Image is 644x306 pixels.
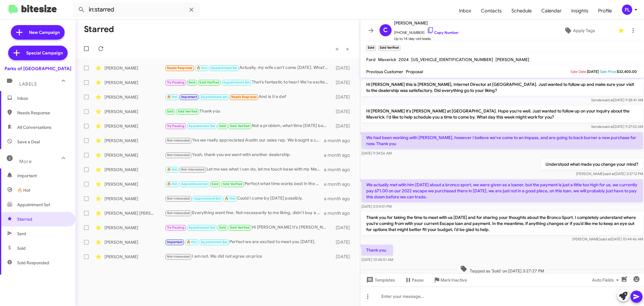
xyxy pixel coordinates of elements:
span: Up to 14-day-old leads [394,36,459,42]
div: [DATE] [331,109,355,115]
span: 🔥 Hot [167,182,177,186]
div: I am not. We did not agree on price [165,253,331,260]
div: Yeah, thank you we went with another dealership [165,151,324,158]
div: [DATE] [331,254,355,260]
div: [PERSON_NAME] [104,225,165,231]
span: Sold Verified [199,80,219,84]
div: And is it a def [165,93,331,100]
p: Hi [PERSON_NAME] it's [PERSON_NAME] at [GEOGRAPHIC_DATA]. Hope you're well. Just wanted to follow... [361,106,643,122]
span: Save a Deal [17,139,40,145]
span: [DATE] 9:34:56 AM [361,151,392,155]
p: Hi [PERSON_NAME] this is [PERSON_NAME], Internet Director at [GEOGRAPHIC_DATA]. Just wanted to fo... [361,79,643,96]
span: Tagged as 'Sold' on [DATE] 3:27:27 PM [458,265,546,274]
a: New Campaign [11,25,65,40]
div: [DATE] [331,94,355,100]
span: Appointment Set [211,66,237,70]
span: 🔥 Hot [167,168,177,171]
div: Thank you [165,108,331,115]
button: Templates [360,275,400,285]
a: Insights [566,2,593,20]
span: Not-Interested [181,168,204,171]
div: Yes we really appreciated Austin our sales rep. We bought a car elsewhere however due to a better... [165,137,324,144]
div: [PERSON_NAME] [104,94,165,100]
span: Sold [17,245,26,251]
span: Sold Verified [230,226,250,229]
div: [PERSON_NAME] [104,167,165,173]
span: Important [167,240,183,244]
span: Sold Verified [178,109,198,113]
div: [PERSON_NAME] [104,109,165,115]
div: Perfect we are excited to meet you [DATE]. [165,239,331,246]
div: [DATE] [331,239,355,245]
div: a month ago [324,210,355,216]
button: Previous [332,43,342,55]
span: Sold [219,124,226,128]
span: Templates [365,275,395,285]
div: [PERSON_NAME] [104,80,165,86]
span: Sold [188,80,195,84]
p: Understood what made you change your mind? [540,159,643,170]
span: Labels [19,81,37,87]
div: [PERSON_NAME] [PERSON_NAME] [104,210,165,216]
span: Needs Response [167,66,193,70]
a: Copy Number [427,30,459,35]
div: [DATE] [331,80,355,86]
span: [DATE] [587,69,599,74]
span: Auto Fields [592,275,621,285]
span: Appointment Set [188,124,215,128]
span: Not-Interested [167,255,190,259]
span: Sold Verified [230,124,250,128]
button: Auto Fields [587,275,626,285]
nav: Page navigation example [332,43,353,55]
button: Mark Inactive [428,275,472,285]
span: Maverick [378,57,396,62]
a: Contacts [476,2,507,20]
div: PL [622,5,632,15]
span: Appointment Set [188,226,215,229]
span: Sale Date: [571,69,587,74]
span: Mark Inactive [441,275,467,285]
div: [DATE] [331,225,355,231]
span: Sender [DATE] 9:27:52 AM [591,124,643,129]
span: Appointment set [201,95,227,99]
div: [PERSON_NAME] [104,152,165,158]
div: a month ago [324,167,355,173]
span: Sender [DATE] 9:28:41 AM [591,98,643,102]
span: Appointment Set [181,182,208,186]
span: Schedule [507,2,537,20]
span: Not-Interested [167,197,190,200]
button: Pause [400,275,428,285]
div: Could I come by [DATE] possibly. [165,195,324,202]
span: Starred [17,216,32,222]
p: Thank you for taking the time to meet with us [DATE] and for sharing your thoughts about the Bron... [361,212,643,235]
span: Sold [219,226,226,229]
span: New Campaign [29,29,60,35]
p: We actually met with him [DATE] about a bronco sport, we were given as a loaner, but the payment ... [361,179,643,202]
div: [PERSON_NAME] [104,196,165,202]
span: [PERSON_NAME] [394,19,459,27]
div: Everything went fine. Not necessarily to me liking, didn't buy a car. 😊 [165,210,324,216]
span: Sold Responded [17,260,49,266]
div: Hi [PERSON_NAME] it's [PERSON_NAME] at [GEOGRAPHIC_DATA]. [DATE] savings are here! Get 0 payments... [165,224,331,231]
div: a month ago [324,138,355,144]
span: Sold [167,109,174,113]
span: Previous Customer [366,69,403,74]
span: Important [181,95,197,99]
span: Special Campaign [26,50,63,56]
button: Apply Tags [543,25,615,36]
span: Not-Interested [167,153,190,157]
div: a month ago [324,196,355,202]
span: [PHONE_NUMBER] [394,27,459,36]
span: » [346,45,349,53]
div: a month ago [324,152,355,158]
span: Appointment Set [201,240,227,244]
span: Needs Response [231,95,257,99]
span: Historic [17,274,32,280]
a: Profile [593,2,617,20]
span: said at [603,98,613,102]
span: 🔥 Hot [167,95,177,99]
small: Sold Verified [378,45,400,51]
span: [DATE] 10:45:51 AM [361,257,393,262]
